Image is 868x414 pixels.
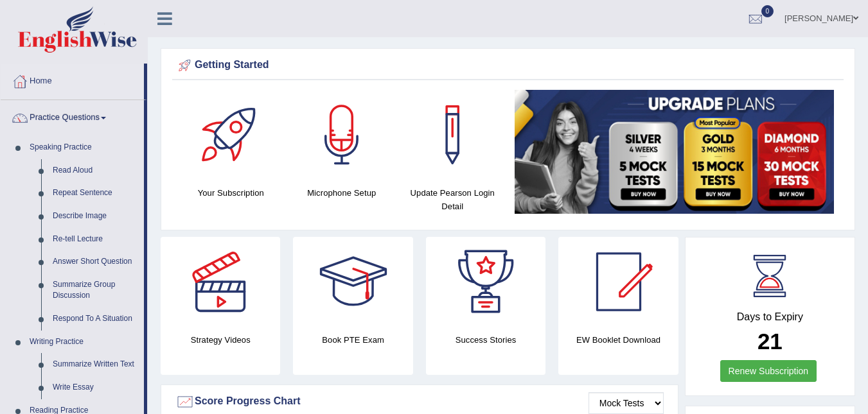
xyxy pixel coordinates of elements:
div: Score Progress Chart [175,392,664,411]
h4: Strategy Videos [161,333,280,347]
h4: EW Booklet Download [558,333,678,347]
h4: Days to Expiry [700,311,840,323]
a: Re-tell Lecture [47,228,144,251]
h4: Success Stories [426,333,545,347]
h4: Book PTE Exam [293,333,412,347]
a: Write Essay [47,376,144,399]
a: Speaking Practice [24,136,144,159]
a: Summarize Group Discussion [47,273,144,307]
img: small5.jpg [515,90,835,214]
a: Describe Image [47,205,144,228]
h4: Update Pearson Login Detail [403,186,502,213]
a: Summarize Written Text [47,353,144,376]
a: Writing Practice [24,331,144,354]
a: Answer Short Question [47,250,144,273]
span: 0 [761,5,774,17]
a: Renew Subscription [720,360,817,382]
a: Read Aloud [47,159,144,182]
b: 21 [757,329,783,354]
a: Respond To A Situation [47,307,144,331]
h4: Microphone Setup [293,186,391,200]
a: Repeat Sentence [47,182,144,205]
h4: Your Subscription [182,186,280,200]
div: Getting Started [175,56,840,75]
a: Practice Questions [1,100,144,132]
a: Home [1,64,144,96]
